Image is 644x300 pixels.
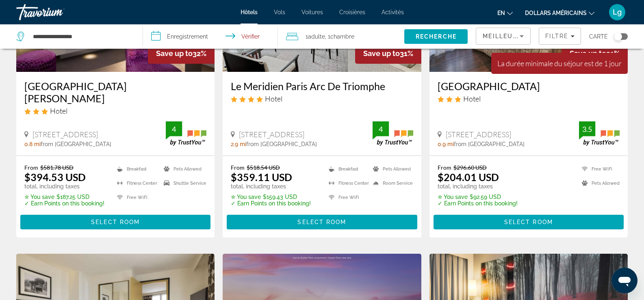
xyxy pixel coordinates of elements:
div: 4 star Hotel [231,94,413,103]
a: Activités [382,9,404,15]
span: Save up to [156,49,193,58]
button: Sélectionnez la date d'arrivée et de départ [143,24,278,49]
mat-select: Trier par [483,31,524,41]
font: Recherche [416,33,457,40]
span: from [GEOGRAPHIC_DATA] [41,141,111,147]
span: from [GEOGRAPHIC_DATA] [454,141,525,147]
ins: $394.53 USD [24,171,86,183]
span: Hotel [463,94,481,103]
span: Hotel [50,106,67,115]
a: [GEOGRAPHIC_DATA] [438,80,620,92]
span: 0.9 mi [438,141,454,147]
span: 0.8 mi [24,141,41,147]
p: total, including taxes [231,183,311,190]
button: Filtres [539,28,581,45]
li: Pets Allowed [578,178,620,188]
button: Changer de langue [497,7,513,19]
span: ✮ You save [231,194,261,200]
div: 4 [166,124,182,134]
a: Le Meridien Paris Arc De Triomphe [231,80,413,92]
p: $187.25 USD [24,194,104,200]
a: [GEOGRAPHIC_DATA][PERSON_NAME] [24,80,206,104]
span: ✮ You save [438,194,468,200]
div: 32% [148,43,215,64]
a: Travorium [16,2,98,23]
p: ✓ Earn Points on this booking! [231,200,311,207]
button: Menu utilisateur [607,4,628,21]
li: Free WiFi [113,192,160,203]
div: 3 star Hotel [438,94,620,103]
span: From [438,164,451,171]
span: 2.9 mi [231,141,246,147]
p: ✓ Earn Points on this booking! [24,200,104,207]
font: Meilleures offres [483,33,555,39]
a: Hôtels [241,9,258,15]
span: Select Room [91,219,140,225]
font: Lg [613,8,622,16]
button: Recherche [404,29,468,44]
button: Changer de devise [525,7,594,19]
span: [STREET_ADDRESS] [239,130,304,139]
button: Basculer la carte [608,33,628,40]
font: Carte [589,33,608,40]
a: Select Room [434,216,624,225]
span: Select Room [297,219,346,225]
div: 31% [355,43,421,64]
iframe: Bouton de lancement de la fenêtre de messagerie [611,268,637,294]
span: Save up to [570,49,606,58]
li: Pets Allowed [160,164,206,174]
li: Breakfast [113,164,160,174]
font: en [497,10,505,16]
button: Select Room [227,215,417,229]
button: Select Room [20,215,210,229]
li: Breakfast [325,164,369,174]
span: [STREET_ADDRESS] [446,130,511,139]
button: Select Room [434,215,624,229]
li: Fitness Center [113,178,160,188]
input: Rechercher une destination hôtelière [32,30,130,43]
button: Voyageurs : 1 adulte, 0 enfant [278,24,405,49]
img: TrustYou guest rating badge [373,121,413,145]
p: total, including taxes [24,183,104,190]
font: Filtre [545,33,568,39]
div: 4 [373,124,389,134]
a: Voitures [301,9,323,15]
span: ✮ You save [24,194,54,200]
ins: $359.11 USD [231,171,292,183]
del: $581.78 USD [40,164,74,171]
del: $518.54 USD [247,164,280,171]
span: Save up to [363,49,400,58]
font: adulte [308,33,325,40]
li: Pets Allowed [369,164,413,174]
p: $159.43 USD [231,194,311,200]
li: Free WiFi [325,192,369,203]
span: From [231,164,245,171]
p: total, including taxes [438,183,518,190]
a: Croisières [339,9,365,15]
a: Select Room [227,216,417,225]
li: Fitness Center [325,178,369,188]
span: Hotel [265,94,282,103]
p: $92.59 USD [438,194,518,200]
font: , 1 [325,33,330,40]
li: Shuttle Service [160,178,206,188]
font: La durée minimale du séjour est de 1 jour [497,59,622,68]
font: 1 [306,33,308,40]
img: TrustYou guest rating badge [579,121,620,145]
font: chambre [330,33,354,40]
span: From [24,164,38,171]
a: Vols [274,9,285,15]
font: dollars américains [525,10,587,16]
li: Free WiFi [578,164,620,174]
li: Room Service [369,178,413,188]
del: $296.60 USD [453,164,487,171]
img: TrustYou guest rating badge [166,121,206,145]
